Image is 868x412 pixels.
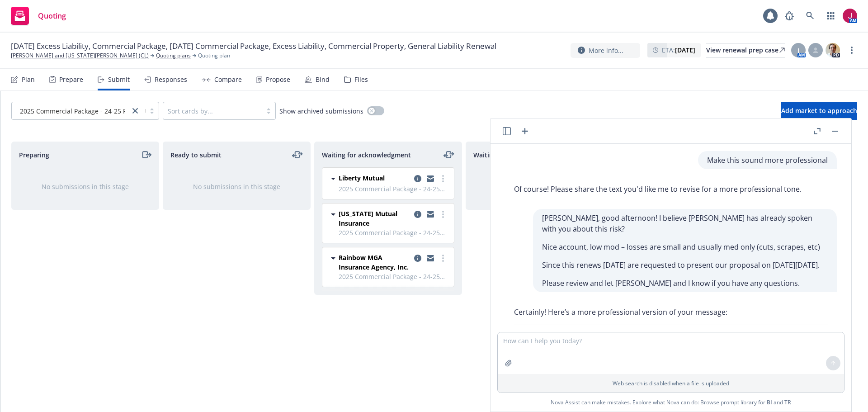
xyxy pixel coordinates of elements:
[108,76,130,83] div: Submit
[767,398,772,406] a: BI
[494,393,848,412] span: Nova Assist can make mistakes. Explore what Nova can do: Browse prompt library for and
[438,253,448,264] a: more
[425,253,436,264] a: copy logging email
[706,43,785,57] div: View renewal prep case
[425,173,436,184] a: copy logging email
[675,46,695,54] strong: [DATE]
[412,173,423,184] a: copy logging email
[425,209,436,220] a: copy logging email
[354,76,368,83] div: Files
[503,379,839,387] p: Web search is disabled when a file is uploaded
[7,3,70,28] a: Quoting
[514,184,802,194] p: Of course! Please share the text you'd like me to revise for a more professional tone.
[16,106,125,116] span: 2025 Commercial Package - 24-25 PKG-GL &...
[279,106,363,116] span: Show archived submissions
[473,150,535,160] span: Waiting for decision
[542,213,828,234] p: [PERSON_NAME], good afternoon! I believe [PERSON_NAME] has already spoken with you about this risk?
[22,76,35,83] div: Plan
[481,182,599,191] div: No submissions in this stage
[214,76,242,83] div: Compare
[339,209,410,228] span: [US_STATE] Mutual Insurance
[707,155,828,166] p: Make this sound more professional
[443,149,454,160] a: moveLeftRight
[266,76,290,83] div: Propose
[706,43,785,57] a: View renewal prep case
[11,52,149,60] a: [PERSON_NAME] and [US_STATE][PERSON_NAME] (CL)
[843,9,857,23] img: photo
[339,253,410,272] span: Rainbow MGA Insurance Agency, Inc.
[156,52,191,60] a: Quoting plans
[571,43,640,58] button: More info...
[339,173,385,183] span: Liberty Mutual
[155,76,187,83] div: Responses
[514,307,828,317] p: Certainly! Here’s a more professional version of your message:
[316,76,330,83] div: Bind
[542,242,828,252] p: Nice account, low mod – losses are small and usually med only (cuts, scrapes, etc)
[542,278,828,289] p: Please review and let [PERSON_NAME] and I know if you have any questions.
[141,149,151,160] a: moveRight
[59,76,83,83] div: Prepare
[801,7,819,25] a: Search
[178,182,296,191] div: No submissions in this stage
[781,106,857,115] span: Add market to approach
[797,46,799,55] span: J
[780,7,798,25] a: Report a Bug
[339,184,448,194] span: 2025 Commercial Package - 24-25 PKG-GL & Property-[PERSON_NAME]'s Family Restaurants
[826,43,840,57] img: photo
[781,102,857,120] button: Add market to approach
[19,150,49,160] span: Preparing
[846,45,857,56] a: more
[198,52,230,60] span: Quoting plan
[130,105,141,116] a: close
[412,209,423,220] a: copy logging email
[11,41,496,52] span: [DATE] Excess Liability, Commercial Package, [DATE] Commercial Package, Excess Liability, Commerc...
[542,260,828,270] p: Since this renews [DATE] are requested to present our proposal on [DATE][DATE].
[339,228,448,237] span: 2025 Commercial Package - 24-25 PKG-GL & Property-[PERSON_NAME]'s Family Restaurants
[292,149,303,160] a: moveLeftRight
[170,150,222,160] span: Ready to submit
[662,45,695,55] span: ETA :
[438,209,448,220] a: more
[20,106,157,116] span: 2025 Commercial Package - 24-25 PKG-GL &...
[822,7,840,25] a: Switch app
[438,173,448,184] a: more
[589,46,623,55] span: More info...
[412,253,423,264] a: copy logging email
[784,398,791,406] a: TR
[38,12,66,19] span: Quoting
[322,150,411,160] span: Waiting for acknowledgment
[339,272,448,281] span: 2025 Commercial Package - 24-25 PKG-GL & Property-[PERSON_NAME]'s Family Restaurants
[26,182,144,191] div: No submissions in this stage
